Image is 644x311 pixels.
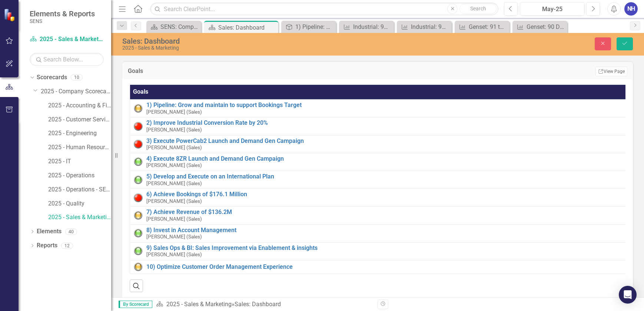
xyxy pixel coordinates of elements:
a: 2025 - Accounting & Finance [48,101,111,110]
div: 10 [71,74,83,81]
div: Sales: Dashboard [122,37,407,45]
div: Open Intercom Messenger [619,286,637,304]
small: [PERSON_NAME] (Sales) [146,198,202,204]
div: Sales: Dashboard [235,301,281,308]
span: Search [470,6,486,11]
span: By Scorecard [119,301,152,308]
img: Yellow: At Risk/Needs Attention [134,211,143,220]
a: Industrial: 90 Day Pipeline [399,22,450,31]
div: Sales: Dashboard [218,23,276,32]
a: 2025 - Customer Service [48,116,111,124]
div: Industrial: 91 to 180 day pipeline [353,22,392,31]
img: Red: Critical Issues/Off-Track [134,140,143,148]
a: 3) Execute PowerCab2 Launch and Demand Gen Campaign [146,138,628,144]
a: 9) Sales Ops & BI: Sales Improvement via Enablement & insights [146,245,628,251]
h3: Goals [128,68,282,74]
small: [PERSON_NAME] (Sales) [146,234,202,240]
a: 2025 - IT [48,157,111,166]
small: SENS [30,18,95,24]
a: Scorecards [37,73,67,82]
button: Search [459,4,497,14]
a: 4) Execute 8ZR Launch and Demand Gen Campaign [146,155,628,162]
small: [PERSON_NAME] (Sales) [146,252,202,257]
small: [PERSON_NAME] (Sales) [146,216,202,222]
small: [PERSON_NAME] (Sales) [146,145,202,150]
a: 2025 - Operations - SENS Legacy KPIs [48,185,111,194]
a: Reports [37,241,57,250]
img: Yellow: At Risk/Needs Attention [134,104,143,113]
div: SENS: Company Scorecard [160,22,199,31]
a: Genset: 91 to 180 day pipeline [457,22,508,31]
a: 1) Pipeline: Grow and maintain to support Bookings Target [146,102,628,108]
a: 8) Invest in Account Management [146,227,628,234]
a: 2) Improve Industrial Conversion Rate by 20% [146,120,628,126]
a: Elements [37,227,62,236]
img: ClearPoint Strategy [4,9,17,21]
small: [PERSON_NAME] (Sales) [146,109,202,115]
div: 12 [61,243,73,249]
a: 2025 - Sales & Marketing [48,213,111,222]
a: 2025 - Quality [48,200,111,208]
small: [PERSON_NAME] (Sales) [146,163,202,168]
a: Industrial: 91 to 180 day pipeline [341,22,392,31]
span: Elements & Reports [30,9,95,18]
a: 2025 - Sales & Marketing [30,35,104,44]
a: 6) Achieve Bookings of $176.1 Million [146,191,628,198]
img: Green: On Track [134,175,143,184]
div: 40 [65,228,77,235]
small: [PERSON_NAME] (Sales) [146,181,202,186]
input: Search ClearPoint... [150,3,498,16]
img: Green: On Track [134,157,143,166]
a: 2025 - Operations [48,171,111,180]
a: 10) Optimize Customer Order Management Experience [146,264,628,270]
img: Yellow: At Risk/Needs Attention [134,262,143,271]
a: 2025 - Company Scorecard [41,87,111,96]
a: 5) Develop and Execute on an International Plan [146,173,628,180]
img: Red: Critical Issues/Off-Track [134,193,143,202]
a: View Page [595,67,627,76]
a: 2025 - Engineering [48,129,111,138]
small: [PERSON_NAME] (Sales) [146,127,202,133]
img: Green: On Track [134,247,143,255]
div: May-25 [522,5,582,14]
a: 2025 - Human Resources [48,143,111,152]
div: 1) Pipeline: Grow and maintain to support Bookings Target [295,22,334,31]
div: Industrial: 90 Day Pipeline [411,22,450,31]
button: NH [624,2,638,16]
a: 1) Pipeline: Grow and maintain to support Bookings Target [283,22,334,31]
div: 2025 - Sales & Marketing [122,45,407,51]
div: Genset: 91 to 180 day pipeline [469,22,508,31]
a: Genset: 90 Day Pipeline [514,22,565,31]
input: Search Below... [30,53,104,66]
div: Genset: 90 Day Pipeline [527,22,565,31]
img: Red: Critical Issues/Off-Track [134,122,143,131]
img: Green: On Track [134,229,143,238]
a: 2025 - Sales & Marketing [166,301,232,308]
button: May-25 [520,2,584,16]
a: SENS: Company Scorecard [148,22,199,31]
div: » [156,300,372,309]
a: 7) Achieve Revenue of $136.2M [146,209,628,215]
